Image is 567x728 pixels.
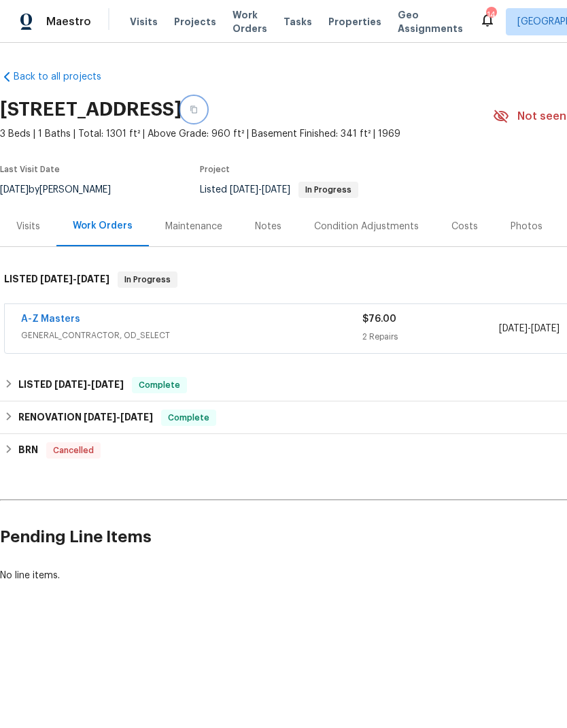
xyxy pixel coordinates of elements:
span: Geo Assignments [398,8,463,35]
span: Visits [130,15,158,29]
span: [DATE] [499,324,528,333]
div: 2 Repairs [362,330,499,344]
span: Maestro [46,15,91,29]
span: [DATE] [54,380,87,389]
span: Project [200,165,230,173]
span: - [84,412,153,422]
span: Listed [200,185,358,195]
div: Costs [451,220,478,233]
span: In Progress [119,273,176,286]
span: [DATE] [91,380,124,389]
span: $76.00 [362,314,396,324]
span: In Progress [300,186,357,194]
span: Properties [328,15,381,29]
span: GENERAL_CONTRACTOR, OD_SELECT [21,329,362,342]
span: [DATE] [120,412,153,422]
span: [DATE] [230,185,258,195]
span: [DATE] [77,274,109,284]
div: 14 [486,8,496,22]
div: Visits [16,220,40,233]
button: Copy Address [182,97,206,122]
div: Notes [255,220,281,233]
span: Cancelled [48,444,99,457]
div: Photos [511,220,543,233]
div: Maintenance [165,220,222,233]
span: - [499,322,560,335]
h6: LISTED [4,271,109,288]
span: Complete [133,378,186,392]
div: Condition Adjustments [314,220,419,233]
span: [DATE] [40,274,73,284]
a: A-Z Masters [21,314,80,324]
span: - [40,274,109,284]
span: Complete [162,411,215,425]
span: Projects [174,15,216,29]
h6: BRN [18,442,38,459]
span: - [230,185,290,195]
span: [DATE] [84,412,116,422]
span: [DATE] [531,324,560,333]
h6: RENOVATION [18,410,153,426]
div: Work Orders [73,219,133,233]
span: Tasks [283,17,312,27]
span: Work Orders [233,8,267,35]
span: - [54,380,124,389]
h6: LISTED [18,377,124,393]
span: [DATE] [262,185,290,195]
